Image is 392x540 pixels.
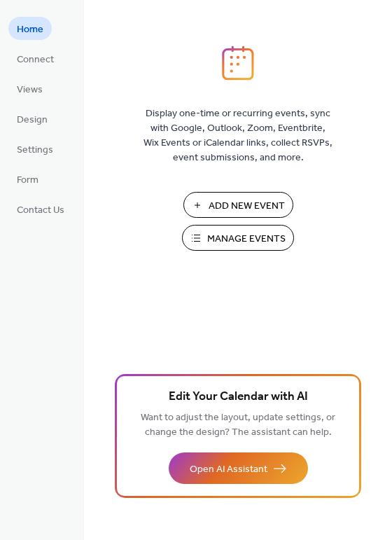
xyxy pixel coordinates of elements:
[8,77,51,100] a: Views
[8,47,62,70] a: Connect
[17,22,43,37] span: Home
[141,408,335,442] span: Want to adjust the layout, update settings, or change the design? The assistant can help.
[17,53,54,67] span: Connect
[207,232,286,247] span: Manage Events
[143,106,332,165] span: Display one-time or recurring events, sync with Google, Outlook, Zoom, Eventbrite, Wix Events or ...
[17,203,64,218] span: Contact Us
[8,137,62,160] a: Settings
[17,143,53,158] span: Settings
[169,387,308,407] span: Edit Your Calendar with AI
[182,225,294,251] button: Manage Events
[209,199,285,214] span: Add New Event
[17,113,48,127] span: Design
[8,167,47,191] a: Form
[17,83,43,97] span: Views
[169,452,308,484] button: Open AI Assistant
[8,198,73,221] a: Contact Us
[17,173,38,188] span: Form
[8,107,56,130] a: Design
[222,46,254,81] img: logo_icon.svg
[8,17,52,40] a: Home
[190,462,267,477] span: Open AI Assistant
[183,192,293,218] button: Add New Event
